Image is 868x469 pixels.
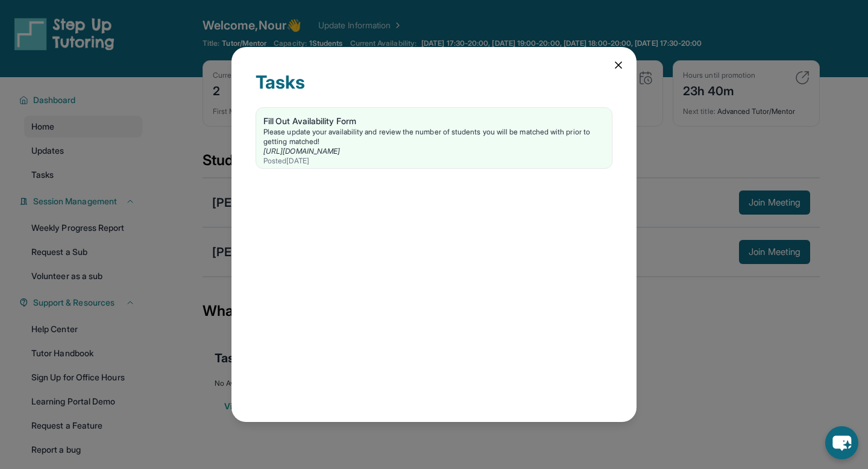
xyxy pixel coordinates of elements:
div: Please update your availability and review the number of students you will be matched with prior ... [263,127,605,146]
div: Tasks [256,71,612,107]
div: Posted [DATE] [263,156,605,166]
div: Fill Out Availability Form [263,115,605,127]
a: Fill Out Availability FormPlease update your availability and review the number of students you w... [256,108,612,168]
button: chat-button [825,426,858,459]
a: [URL][DOMAIN_NAME] [263,146,340,156]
